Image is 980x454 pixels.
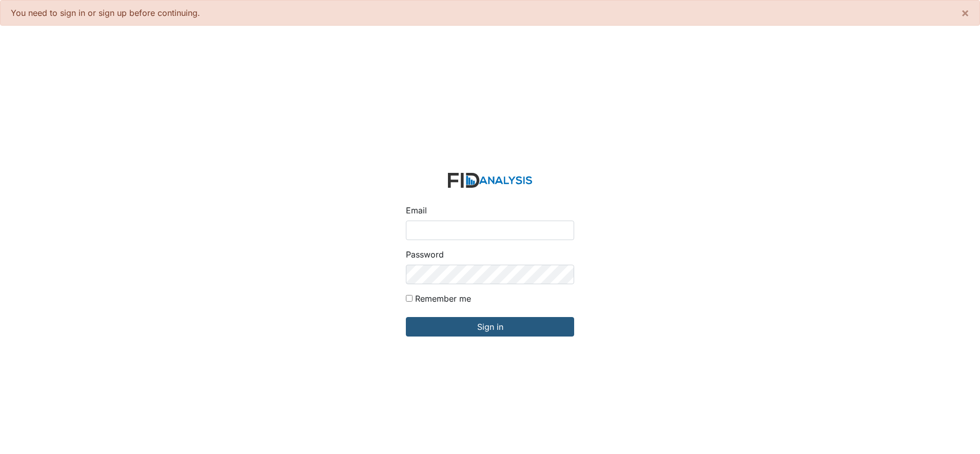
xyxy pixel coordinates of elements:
span: × [961,5,969,20]
label: Remember me [415,292,471,305]
input: Sign in [406,317,574,337]
button: × [951,1,979,25]
img: logo-2fc8c6e3336f68795322cb6e9a2b9007179b544421de10c17bdaae8622450297.svg [448,173,532,188]
label: Email [406,204,427,216]
label: Password [406,248,444,261]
